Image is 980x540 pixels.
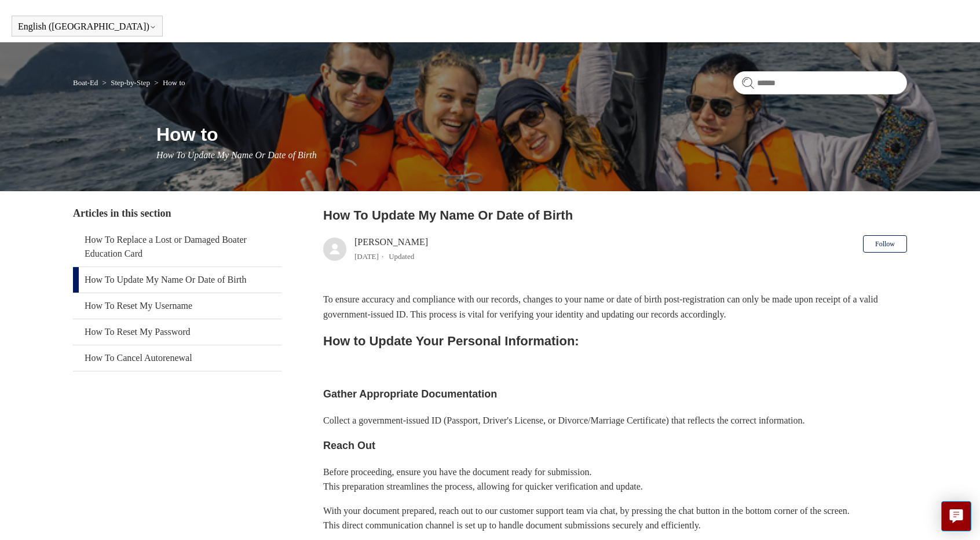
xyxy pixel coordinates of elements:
[941,501,971,531] button: Live chat
[73,267,281,293] a: How To Update My Name Or Date of Birth
[323,503,907,533] p: With your document prepared, reach out to our customer support team via chat, by pressing the cha...
[163,78,185,87] a: How to
[323,292,907,322] p: To ensure accuracy and compliance with our records, changes to your name or date of birth post-re...
[323,206,907,225] h2: How To Update My Name Or Date of Birth
[73,227,281,267] a: How To Replace a Lost or Damaged Boater Education Card
[152,78,185,87] li: How to
[73,345,281,371] a: How To Cancel Autorenewal
[73,293,281,319] a: How To Reset My Username
[73,78,100,87] li: Boat-Ed
[18,21,156,32] button: English ([GEOGRAPHIC_DATA])
[100,78,152,87] li: Step-by-Step
[389,252,414,261] li: Updated
[863,235,907,253] button: Follow Article
[323,413,907,428] p: Collect a government-issued ID (Passport, Driver's License, or Divorce/Marriage Certificate) that...
[111,78,150,87] a: Step-by-Step
[73,207,171,219] span: Articles in this section
[733,71,907,94] input: Search
[156,150,317,160] span: How To Update My Name Or Date of Birth
[73,78,98,87] a: Boat-Ed
[73,319,281,345] a: How To Reset My Password
[354,235,428,263] div: [PERSON_NAME]
[323,437,907,454] h3: Reach Out
[323,465,907,494] p: Before proceeding, ensure you have the document ready for submission. This preparation streamline...
[323,331,907,351] h2: How to Update Your Personal Information:
[323,386,907,403] h3: Gather Appropriate Documentation
[354,252,379,261] time: 04/08/2025, 12:33
[156,121,907,148] h1: How to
